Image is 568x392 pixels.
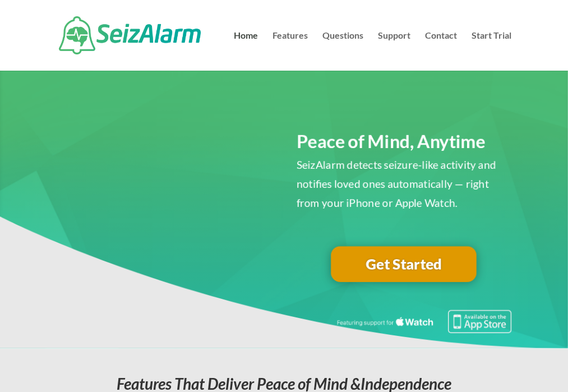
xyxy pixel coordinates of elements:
span: SeizAlarm detects seizure-like activity and notifies loved ones automatically — right from your i... [297,158,496,209]
img: Seizure detection available in the Apple App Store. [335,310,511,333]
a: Questions [322,31,363,71]
a: Contact [425,31,457,71]
a: Featuring seizure detection support for the Apple Watch [335,322,511,335]
a: Start Trial [472,31,511,71]
a: Get Started [331,246,477,282]
img: SeizAlarm [59,16,201,54]
a: Support [378,31,410,71]
a: Home [234,31,258,71]
a: Features [273,31,308,71]
span: Peace of Mind, Anytime [297,130,486,152]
